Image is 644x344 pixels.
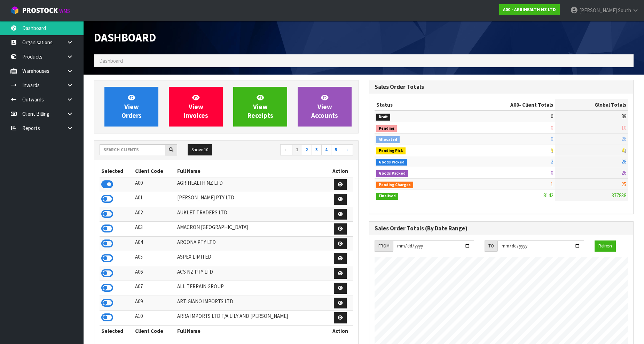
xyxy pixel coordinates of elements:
a: A00 - AGRIHEALTH NZ LTD [499,4,560,15]
span: 26 [621,136,626,142]
a: 2 [302,144,312,155]
th: - Client Totals [458,99,555,110]
strong: A00 - AGRIHEALTH NZ LTD [503,7,556,13]
span: 28 [621,158,626,165]
span: A00 [510,101,519,108]
td: A07 [133,281,175,296]
span: View Orders [121,93,142,120]
span: South [618,7,631,14]
td: ARTIGIANO IMPORTS LTD [175,296,328,311]
span: Goods Picked [376,159,407,166]
a: 4 [321,144,331,155]
div: FROM [375,240,393,252]
button: Show: 10 [188,144,212,155]
td: ALL TERRAIN GROUP [175,281,328,296]
div: TO [485,240,497,252]
a: ViewAccounts [298,87,352,127]
h3: Sales Order Totals [375,84,628,90]
td: A00 [133,177,175,192]
td: AROONA PTY LTD [175,236,328,251]
a: → [341,144,353,155]
span: 377838 [612,192,626,199]
th: Action [328,325,353,336]
a: ViewReceipts [233,87,287,127]
nav: Page navigation [231,144,353,156]
span: [PERSON_NAME] [579,7,617,14]
span: Pending Pick [376,147,406,154]
th: Selected [100,325,133,336]
span: 3 [551,147,553,154]
span: 25 [621,181,626,188]
td: A09 [133,296,175,311]
span: View Receipts [248,93,273,120]
td: AMACRON [GEOGRAPHIC_DATA] [175,222,328,237]
button: Refresh [595,240,616,252]
span: 0 [551,124,553,131]
td: A05 [133,251,175,266]
a: 1 [292,144,302,155]
span: 0 [551,113,553,120]
th: Status [375,99,458,110]
span: 2 [551,158,553,165]
span: View Accounts [311,93,338,120]
a: ← [280,144,292,155]
td: ACS NZ PTY LTD [175,266,328,281]
span: 41 [621,147,626,154]
input: Search clients [100,144,165,155]
a: ViewInvoices [169,87,223,127]
td: [PERSON_NAME] PTY LTD [175,192,328,207]
span: 26 [621,169,626,176]
small: WMS [59,8,70,14]
span: 89 [621,113,626,120]
th: Action [328,166,353,177]
span: View Invoices [184,93,208,120]
th: Full Name [175,325,328,336]
span: Pending [376,125,397,132]
td: AUKLET TRADERS LTD [175,207,328,222]
a: 3 [312,144,322,155]
h3: Sales Order Totals (By Date Range) [375,225,628,232]
img: cube-alt.png [10,6,19,15]
a: ViewOrders [104,87,158,127]
a: 5 [331,144,341,155]
th: Client Code [133,166,175,177]
td: A10 [133,311,175,326]
th: Full Name [175,166,328,177]
span: 0 [551,169,553,176]
th: Selected [100,166,133,177]
span: Goods Packed [376,170,408,177]
span: 0 [551,136,553,142]
span: ProStock [22,6,58,15]
span: 10 [621,124,626,131]
span: Dashboard [94,30,156,45]
td: A04 [133,236,175,251]
span: Dashboard [99,58,123,64]
td: ASPEX LIMITED [175,251,328,266]
th: Client Code [133,325,175,336]
td: ARRA IMPORTS LTD T/A LILY AND [PERSON_NAME] [175,311,328,326]
span: Allocated [376,136,400,143]
td: A01 [133,192,175,207]
td: A02 [133,207,175,222]
span: 8142 [543,192,553,199]
span: Draft [376,114,390,121]
span: 1 [551,181,553,188]
th: Global Totals [555,99,628,110]
td: A03 [133,222,175,237]
td: AGRIHEALTH NZ LTD [175,177,328,192]
span: Pending Charges [376,182,413,189]
td: A06 [133,266,175,281]
span: Finalised [376,193,398,200]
